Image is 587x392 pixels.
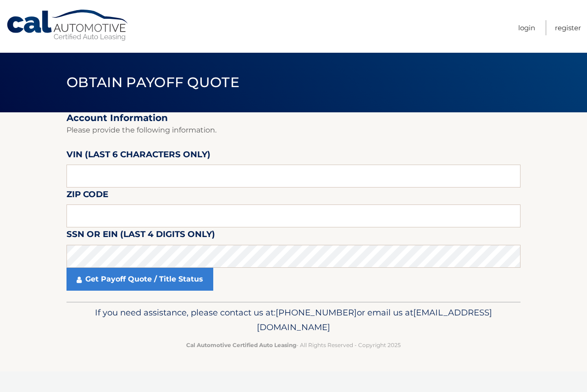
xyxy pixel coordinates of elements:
a: Get Payoff Quote / Title Status [66,268,213,291]
h2: Account Information [66,112,521,124]
p: - All Rights Reserved - Copyright 2025 [72,340,515,350]
label: Zip Code [66,188,108,204]
a: Register [555,20,581,35]
span: [PHONE_NUMBER] [276,307,357,318]
strong: Cal Automotive Certified Auto Leasing [186,342,296,348]
label: VIN (last 6 characters only) [66,148,210,165]
span: Obtain Payoff Quote [66,74,239,91]
a: Login [518,20,535,35]
label: SSN or EIN (last 4 digits only) [66,227,215,244]
p: Please provide the following information. [66,124,521,137]
a: Cal Automotive [6,9,130,42]
p: If you need assistance, please contact us at: or email us at [72,305,515,335]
